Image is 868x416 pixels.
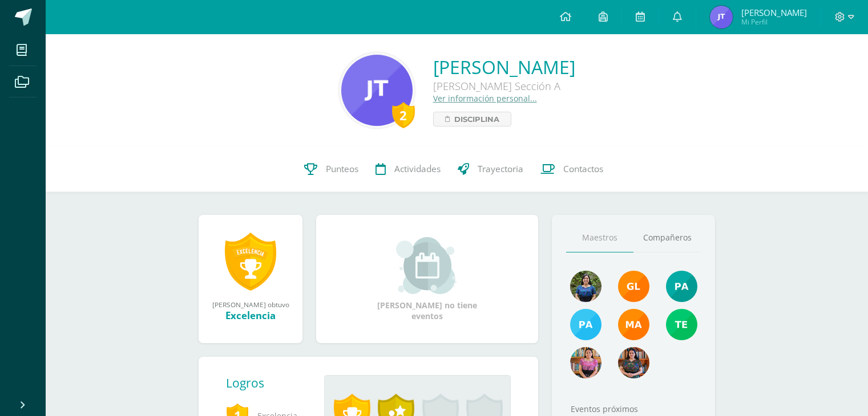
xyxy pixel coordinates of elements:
img: d0514ac6eaaedef5318872dd8b40be23.png [570,309,601,340]
img: f478d08ad3f1f0ce51b70bf43961b330.png [666,309,697,340]
img: event_small.png [396,237,458,294]
img: 40c28ce654064086a0d3fb3093eec86e.png [666,271,697,302]
img: 96169a482c0de6f8e254ca41c8b0a7b1.png [618,347,649,378]
div: [PERSON_NAME] no tiene eventos [370,237,485,321]
span: Trayectoria [478,163,523,175]
div: Excelencia [210,309,291,322]
a: Compañeros [633,223,701,252]
span: Disciplina [454,112,499,126]
img: 5725bbe9a4497e2c7cbf14a86bf0c574.png [341,55,413,126]
div: [PERSON_NAME] Sección A [433,79,575,93]
span: Actividades [394,163,441,175]
a: Actividades [367,146,449,192]
span: Contactos [563,163,603,175]
div: Eventos próximos [566,403,701,414]
img: 3965800a07ef04a8d3498c739e44ef8a.png [570,347,601,378]
a: Ver información personal... [433,93,537,104]
img: 560278503d4ca08c21e9c7cd40ba0529.png [618,309,649,340]
div: [PERSON_NAME] obtuvo [210,300,291,309]
span: [PERSON_NAME] [741,7,807,18]
a: Contactos [532,146,612,192]
div: Logros [226,375,315,391]
a: Disciplina [433,112,511,127]
a: Trayectoria [449,146,532,192]
span: Mi Perfil [741,17,807,27]
a: Punteos [296,146,367,192]
span: Punteos [326,163,358,175]
img: d8a4356c7f24a8a50182b01e6d5bff1d.png [710,6,733,28]
img: ea1e021c45f4b6377b2c1f7d95b2b569.png [570,271,601,302]
a: [PERSON_NAME] [433,55,575,79]
div: 2 [392,102,415,128]
img: 895b5ece1ed178905445368d61b5ce67.png [618,271,649,302]
a: Maestros [566,223,633,252]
